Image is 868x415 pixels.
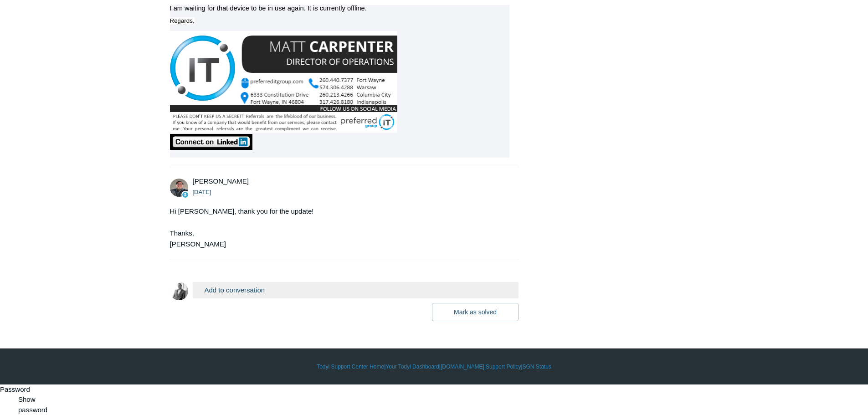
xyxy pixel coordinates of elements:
button: Mark as solved [432,303,519,321]
span: Regards, [170,17,195,24]
div: | | | | [170,363,699,371]
button: Add to conversation [193,282,519,298]
a: Support Policy [486,363,521,371]
a: [DOMAIN_NAME] [441,363,484,371]
a: SGN Status [523,363,551,371]
a: https://www.linkedin.com/in/mzcarpenter/ [170,144,252,151]
span: Matt Robinson [193,177,249,185]
div: Hi [PERSON_NAME], thank you for the update! Thanks, [PERSON_NAME] [170,206,510,250]
time: 08/27/2025, 16:58 [193,189,211,195]
a: Your Todyl Dashboard [385,363,439,371]
div: I am waiting for that device to be in use again. It is currently offline. [170,5,510,11]
a: Todyl Support Center Home [317,363,384,371]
